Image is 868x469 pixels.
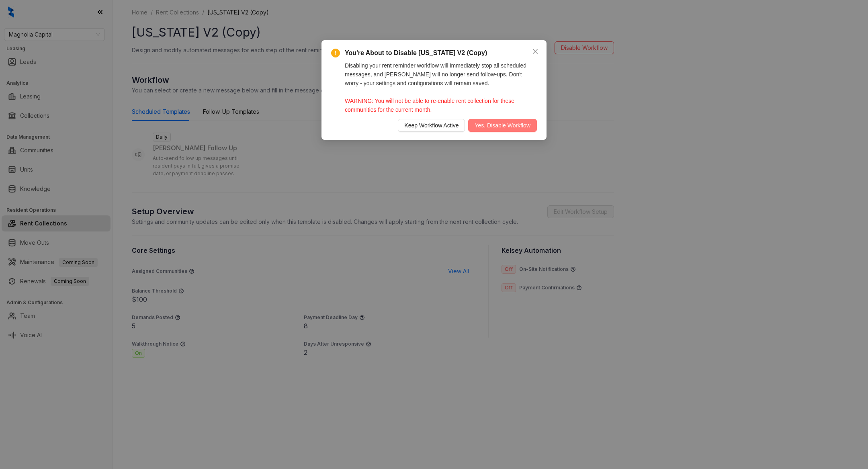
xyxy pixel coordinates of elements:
button: Keep Workflow Active [398,119,465,132]
span: close [532,48,538,55]
button: Close [529,45,542,58]
p: Disabling your rent reminder workflow will immediately stop all scheduled messages, and [PERSON_N... [345,61,537,88]
button: Yes, Disable Workflow [468,119,537,132]
span: You're About to Disable [US_STATE] V2 (Copy) [345,48,537,58]
p: WARNING: You will not be able to re-enable rent collection for these communities for the current ... [345,96,537,114]
span: Keep Workflow Active [404,121,459,130]
span: Yes, Disable Workflow [475,121,530,130]
span: exclamation-circle [331,49,340,57]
